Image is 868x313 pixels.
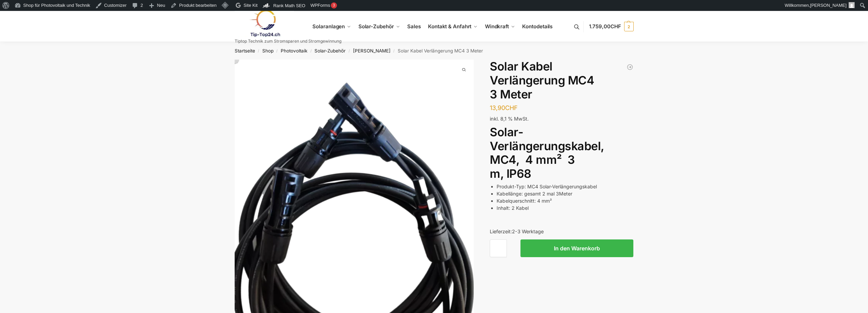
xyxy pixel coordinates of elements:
li: Inhalt: 2 Kabel [497,204,633,212]
span: 2 [624,22,634,31]
a: [PERSON_NAME] [353,48,391,53]
li: Produkt-Typ: MC4 Solar-Verlängerungskabel [497,183,633,190]
button: In den Warenkorb [520,239,633,257]
a: Sales [404,11,424,42]
img: Benutzerbild von Rupert Spoddig [849,2,855,8]
input: Produktmenge [490,239,507,257]
a: 10 Meter Anschluss Kabel für NEP 600 & Nep800 [627,64,633,71]
span: Kontakt & Anfahrt [428,23,471,30]
nav: Cart contents [589,11,634,43]
span: / [307,48,314,54]
span: Site Kit [244,3,258,8]
h1: Solar Kabel Verlängerung MC4 3 Meter [490,60,633,101]
span: 2-3 Werktage [512,229,544,234]
span: Sales [407,23,421,30]
span: Solar-Zubehör [358,23,394,30]
h1: Solar-Verlängerungskabel, MC4, 4 mm² 3 m, IP68 [490,125,633,181]
span: CHF [610,23,621,30]
li: Kabelquerschnitt: 4 mm² [497,197,633,204]
span: Windkraft [485,23,509,30]
a: Shop [262,48,274,53]
span: CHF [505,104,518,111]
a: Photovoltaik [281,48,307,53]
a: Solar-Zubehör [314,48,345,53]
span: / [255,48,262,54]
span: inkl. 8,1 % MwSt. [490,116,529,122]
span: / [391,48,398,54]
span: / [274,48,281,54]
bdi: 13,90 [490,104,518,111]
span: Kontodetails [522,23,553,30]
div: 3 [331,2,337,9]
a: Kontodetails [519,11,555,42]
p: Tiptop Technik zum Stromsparen und Stromgewinnung [235,39,341,43]
span: Rank Math SEO [273,3,305,8]
a: 1.759,00CHF 2 [589,16,634,37]
a: Kontakt & Anfahrt [425,11,481,42]
span: Lieferzeit: [490,229,544,234]
a: Startseite [235,48,255,53]
span: / [345,48,353,54]
span: [PERSON_NAME] [810,3,847,8]
img: Solaranlagen, Speicheranlagen und Energiesparprodukte [235,10,294,37]
span: 1.759,00 [589,23,621,30]
li: Kabellänge: gesamt 2 mal 3Meter [497,190,633,197]
a: Windkraft [482,11,518,42]
nav: Breadcrumb [222,42,646,60]
a: Solar-Zubehör [356,11,403,42]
